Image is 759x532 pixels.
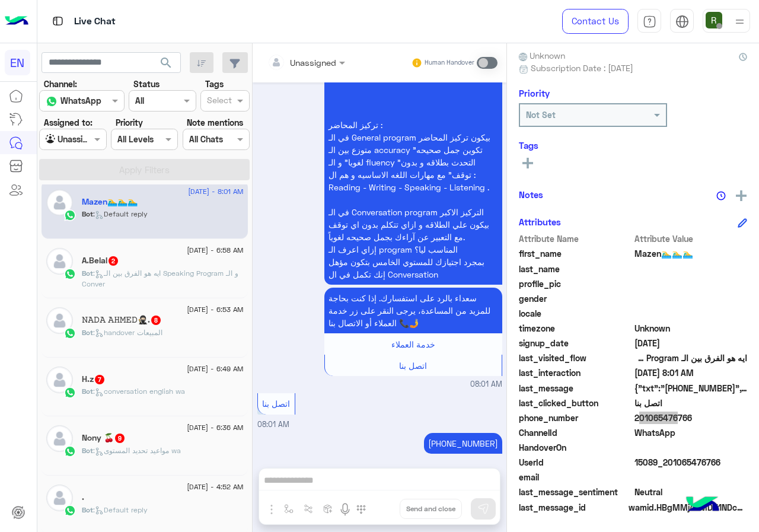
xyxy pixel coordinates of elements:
img: tab [643,15,656,28]
img: WhatsApp [64,387,76,399]
img: userImage [706,12,722,28]
span: last_name [519,263,632,275]
span: last_interaction [519,367,632,379]
p: Live Chat [74,14,116,30]
span: Bot [82,446,93,455]
span: Bot [82,387,93,396]
img: Logo [5,9,28,34]
img: WhatsApp [64,268,76,280]
span: phone_number [519,412,632,424]
span: Subscription Date : [DATE] [531,62,633,74]
h6: Priority [519,88,550,98]
img: WhatsApp [64,209,76,221]
h5: A.Belal [82,256,119,266]
span: profile_pic [519,278,632,290]
label: Status [133,78,160,90]
span: 201065476766 [634,412,748,424]
span: UserId [519,456,632,469]
span: wamid.HBgMMjAxMDY1NDc2NzY2FQIAEhgUM0E1MUE0N0VGOTk2OEY5QkYxQjkA [629,501,747,514]
span: null [634,441,748,454]
h5: 𝙽𝙰𝙳𝙰 𝙰𝙷𝙼𝙴𝙳🥷🏻. [82,315,162,325]
span: : مواعيد تحديد المستوى wa [93,446,181,455]
img: notes [716,191,726,200]
span: last_visited_flow [519,352,632,364]
label: Priority [116,116,143,129]
button: Send and close [400,499,462,519]
span: last_message_sentiment [519,486,632,498]
span: [DATE] - 8:01 AM [188,186,243,197]
span: 08:01 AM [470,379,502,390]
span: 2025-08-27T05:00:23.534Z [634,337,748,349]
h5: H.z [82,374,106,384]
span: [DATE] - 6:36 AM [187,422,243,433]
img: WhatsApp [64,327,76,339]
img: WhatsApp [64,505,76,517]
label: Channel: [44,78,77,90]
h5: Nony 🍒 [82,433,126,443]
span: : conversation english wa [93,387,185,396]
span: 15089_201065476766 [634,456,748,469]
img: profile [732,14,747,29]
span: 2025-08-27T05:01:40.629Z [634,367,748,379]
span: last_message [519,382,632,394]
label: Note mentions [187,116,243,129]
small: Human Handover [425,58,474,68]
span: ChannelId [519,426,632,439]
span: ايه هو الفرق بين الـ Speaking Program و الـ Conver [634,352,748,364]
span: 9 [115,434,125,443]
span: [DATE] - 6:53 AM [187,304,243,315]
span: Bot [82,269,93,278]
span: Bot [82,328,93,337]
span: Bot [82,505,93,514]
img: WhatsApp [64,445,76,457]
h6: Notes [519,189,543,200]
img: hulul-logo.png [682,485,723,526]
p: 27/8/2025, 8:01 AM [324,288,502,333]
span: 7 [95,375,104,384]
span: Unknown [519,49,565,62]
img: defaultAdmin.png [46,307,73,334]
span: : Default reply [93,209,148,218]
span: اتصل بنا [399,361,427,371]
h5: . [82,492,84,502]
div: EN [5,50,30,75]
span: Bot [82,209,93,218]
label: Assigned to: [44,116,93,129]
span: اتصل بنا [634,397,748,409]
h6: Tags [519,140,747,151]
span: {"txt":"+201203599998","t":4,"ti":"اتصل بنا"} [634,382,748,394]
span: Mazen🏊‍♂️🏊‍♂️🏊‍♂️ [634,247,748,260]
button: search [152,52,181,78]
button: Apply Filters [39,159,250,180]
img: tab [675,15,689,28]
span: : handover المبيعات [93,328,162,337]
span: null [634,292,748,305]
span: Attribute Value [634,232,748,245]
span: : ايه هو الفرق بين الـ Speaking Program و الـ Conver [82,269,238,288]
span: last_message_id [519,501,626,514]
span: Unknown [634,322,748,335]
span: signup_date [519,337,632,349]
a: tab [637,9,661,34]
span: HandoverOn [519,441,632,454]
p: 27/8/2025, 8:01 AM [424,433,502,454]
img: defaultAdmin.png [46,248,73,275]
span: [DATE] - 6:58 AM [187,245,243,256]
label: Tags [205,78,224,90]
span: اتصل بنا [262,399,290,409]
span: first_name [519,247,632,260]
span: email [519,471,632,483]
span: [DATE] - 6:49 AM [187,364,243,374]
span: Attribute Name [519,232,632,245]
span: 2 [109,256,118,266]
span: 0 [634,486,748,498]
img: defaultAdmin.png [46,189,73,216]
img: defaultAdmin.png [46,485,73,511]
img: defaultAdmin.png [46,425,73,452]
h6: Attributes [519,216,561,227]
h5: Mazen🏊‍♂️🏊‍♂️🏊‍♂️ [82,197,138,207]
span: gender [519,292,632,305]
span: [DATE] - 4:52 AM [187,482,243,492]
img: defaultAdmin.png [46,367,73,393]
span: : Default reply [93,505,148,514]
